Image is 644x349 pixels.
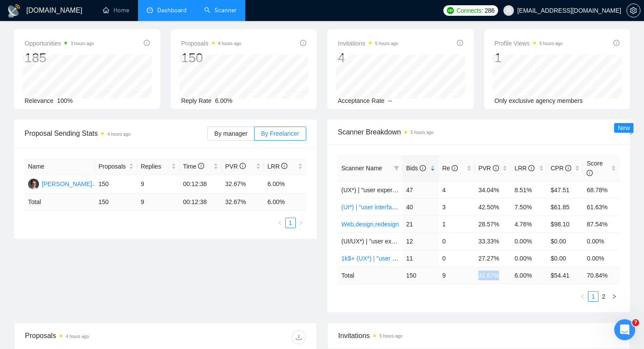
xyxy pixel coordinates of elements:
button: left [577,291,588,302]
span: Scanner Breakdown [338,127,619,137]
td: $0.00 [547,250,584,267]
div: 4 [338,49,398,66]
td: 47 [403,181,439,198]
td: 87.54% [583,215,619,233]
span: New [618,124,630,131]
div: [PERSON_NAME] [42,179,92,189]
span: right [612,294,617,299]
div: Proposals [25,330,166,344]
span: info-circle [300,40,306,46]
a: (UI*) | "user interface" [341,204,400,211]
td: $61.85 [547,198,584,215]
time: 4 hours ago [218,41,241,46]
td: 8.51% [511,181,547,198]
td: 0.00% [511,250,547,267]
button: right [609,291,619,302]
span: info-circle [144,40,150,46]
td: $0.00 [547,233,584,250]
span: info-circle [452,165,458,171]
img: logo [7,4,21,18]
td: 42.50% [475,198,511,215]
td: 0.00% [583,250,619,267]
span: 6.00% [215,97,233,104]
a: 2 [599,292,609,301]
span: dashboard [147,7,153,13]
td: 68.78% [583,181,619,198]
a: 1k$+ (UX*) | "user experience" [341,255,425,262]
div: 150 [181,49,241,66]
td: 28.57% [475,215,511,233]
li: Previous Page [275,218,285,228]
td: 7.50% [511,198,547,215]
td: 1 [439,215,475,233]
time: 3 hours ago [71,41,94,46]
span: info-circle [565,165,571,171]
td: 9 [439,267,475,284]
time: 5 hours ago [539,41,563,46]
span: user [506,7,512,14]
span: LRR [268,163,288,170]
a: 1 [286,218,295,228]
td: 27.27% [475,250,511,267]
span: right [298,220,304,226]
td: 33.33% [475,233,511,250]
time: 4 hours ago [107,132,131,137]
a: setting [626,7,640,14]
li: Next Page [296,218,306,228]
span: By manager [214,130,247,137]
a: homeHome [103,7,129,14]
th: Replies [137,158,179,175]
span: Re [442,165,458,172]
span: Invitations [338,38,398,49]
td: 4 [439,181,475,198]
span: download [292,334,305,341]
td: 9 [137,175,179,194]
time: 4 hours ago [66,334,89,339]
span: Relevance [25,97,53,104]
li: Previous Page [577,291,588,302]
a: 1 [588,292,598,301]
span: Score [587,160,603,176]
span: setting [627,7,640,14]
td: $47.51 [547,181,584,198]
a: searchScanner [204,7,237,14]
td: Total [25,194,95,211]
span: Invitations [338,330,619,341]
div: 1 [495,49,563,66]
td: 150 [95,194,137,211]
td: 40 [403,198,439,215]
span: PVR [478,165,499,172]
td: 70.84 % [583,267,619,284]
span: info-circle [420,165,426,171]
span: info-circle [457,40,463,46]
td: 34.04% [475,181,511,198]
td: $98.10 [547,215,584,233]
span: (UI/UX*) | "user experience" [341,238,417,245]
span: Proposal Sending Stats [25,128,207,139]
span: Acceptance Rate [338,97,385,104]
span: Replies [141,162,169,171]
td: 150 [95,175,137,194]
li: 1 [285,218,296,228]
span: Only exclusive agency members [495,97,583,104]
span: Proposals [99,162,127,171]
td: 0 [439,233,475,250]
span: Opportunities [25,38,94,49]
span: CPR [551,165,571,172]
td: 32.67 % [475,267,511,284]
span: Bids [406,165,426,172]
td: 0 [439,250,475,267]
td: 6.00 % [511,267,547,284]
span: info-circle [198,163,204,169]
span: left [580,294,585,299]
td: 32.67 % [222,194,264,211]
span: Scanner Name [341,165,382,172]
span: info-circle [240,163,246,169]
td: 11 [403,250,439,267]
td: 6.00 % [264,194,307,211]
td: Total [338,267,403,284]
td: 61.63% [583,198,619,215]
td: 6.00% [264,175,307,194]
time: 5 hours ago [410,130,434,135]
button: download [292,330,306,344]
